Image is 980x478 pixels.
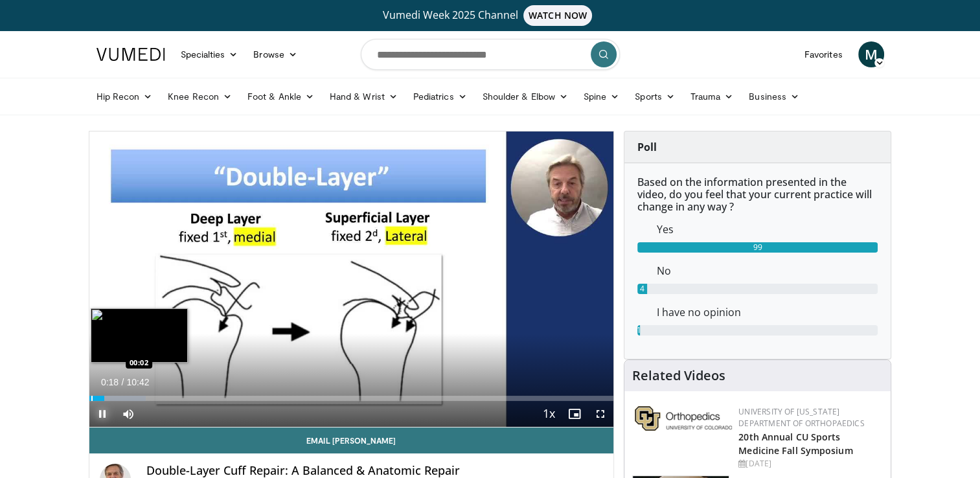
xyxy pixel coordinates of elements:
[536,401,562,427] button: Playback Rate
[97,48,165,61] img: VuMedi Logo
[146,464,604,478] h4: Double-Layer Cuff Repair: A Balanced & Anatomic Repair
[245,41,305,67] a: Browse
[637,325,640,336] div: 1
[635,406,732,431] img: 355603a8-37da-49b6-856f-e00d7e9307d3.png.150x105_q85_autocrop_double_scale_upscale_version-0.2.png
[738,458,880,470] div: [DATE]
[98,5,882,26] a: Vumedi Week 2025 ChannelWATCH NOW
[647,222,887,237] dd: Yes
[89,401,115,427] button: Pause
[89,131,614,427] video-js: Video Player
[523,5,592,26] span: WATCH NOW
[91,308,188,363] img: image.jpeg
[587,401,613,427] button: Fullscreen
[647,304,887,320] dd: I have no opinion
[647,263,887,279] dd: No
[160,84,240,109] a: Knee Recon
[576,84,627,109] a: Spine
[637,140,657,154] strong: Poll
[89,427,614,453] a: Email [PERSON_NAME]
[126,377,149,387] span: 10:42
[637,176,878,214] h6: Based on the information presented in the video, do you feel that your current practice will chan...
[683,84,742,109] a: Trauma
[322,84,405,109] a: Hand & Wrist
[562,401,587,427] button: Enable picture-in-picture mode
[637,284,647,294] div: 4
[637,242,878,253] div: 99
[741,84,807,109] a: Business
[738,431,852,457] a: 20th Annual CU Sports Medicine Fall Symposium
[738,406,864,429] a: University of [US_STATE] Department of Orthopaedics
[122,377,124,387] span: /
[858,41,884,67] a: M
[173,41,246,67] a: Specialties
[89,84,161,109] a: Hip Recon
[240,84,322,109] a: Foot & Ankle
[115,401,141,427] button: Mute
[797,41,850,67] a: Favorites
[101,377,119,387] span: 0:18
[632,368,725,383] h4: Related Videos
[405,84,475,109] a: Pediatrics
[361,39,620,70] input: Search topics, interventions
[475,84,576,109] a: Shoulder & Elbow
[627,84,683,109] a: Sports
[89,396,614,401] div: Progress Bar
